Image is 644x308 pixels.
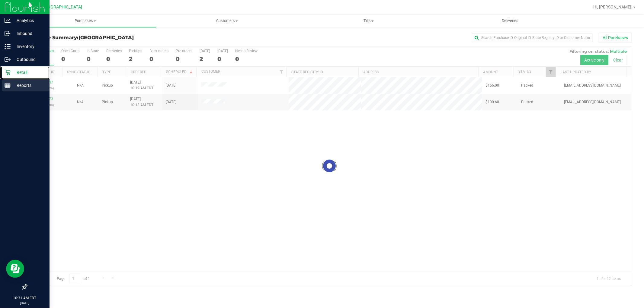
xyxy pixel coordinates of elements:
inline-svg: Inbound [5,30,11,37]
h3: Purchase Summary: [27,35,228,40]
a: Deliveries [439,14,581,27]
p: Inventory [11,43,47,50]
inline-svg: Analytics [5,17,11,24]
span: Deliveries [494,18,527,24]
span: Hi, [PERSON_NAME]! [593,5,633,9]
p: 10:31 AM EDT [3,295,47,301]
span: Purchases [14,18,156,24]
iframe: Resource center [6,260,24,278]
p: [DATE] [3,301,47,305]
a: Purchases [14,14,156,27]
span: Customers [156,18,297,24]
button: All Purchases [599,33,632,43]
span: Tills [298,18,439,24]
inline-svg: Retail [5,69,11,75]
p: Analytics [11,17,47,24]
a: Customers [156,14,298,27]
span: [GEOGRAPHIC_DATA] [78,35,134,40]
inline-svg: Reports [5,82,11,88]
inline-svg: Outbound [5,56,11,62]
p: Inbound [11,30,47,37]
input: Search Purchase ID, Original ID, State Registry ID or Customer Name... [472,33,593,42]
span: [GEOGRAPHIC_DATA] [41,5,82,10]
inline-svg: Inventory [5,43,11,49]
a: Tills [298,14,439,27]
p: Outbound [11,56,47,63]
p: Retail [11,69,47,76]
p: Reports [11,82,47,89]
